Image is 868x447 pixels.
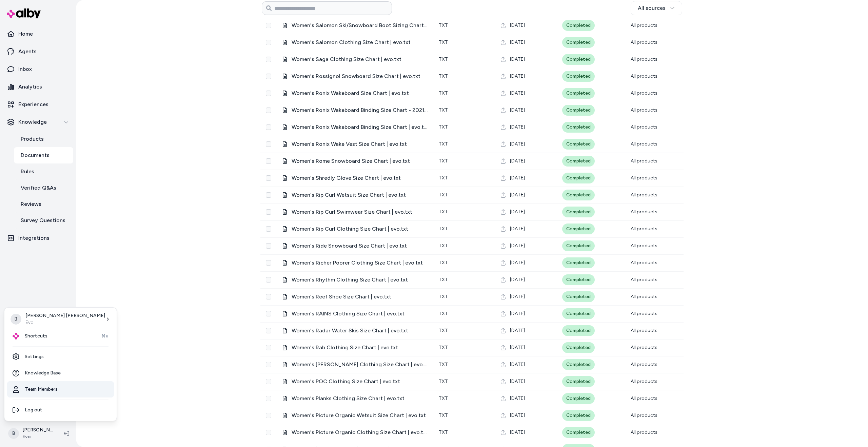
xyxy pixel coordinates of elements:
p: [PERSON_NAME] [PERSON_NAME] [25,312,105,319]
span: ⌘K [101,333,108,339]
span: Shortcuts [25,333,47,339]
a: Team Members [7,381,114,397]
div: Log out [7,402,114,418]
p: Evo [25,319,105,326]
img: alby Logo [13,333,19,339]
span: B [11,314,21,325]
a: Settings [7,349,114,365]
span: Knowledge Base [25,370,61,376]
